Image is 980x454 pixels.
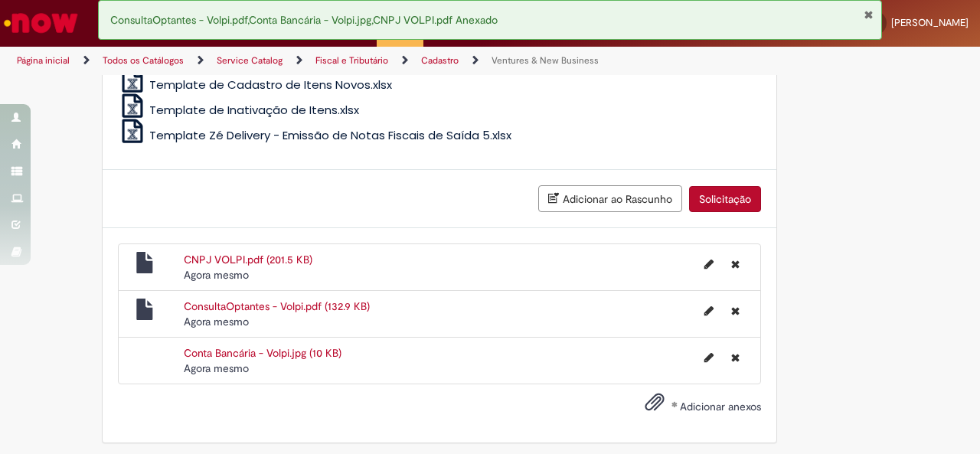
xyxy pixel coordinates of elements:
[722,299,749,323] button: Excluir ConsultaOptantes - Volpi.pdf
[641,388,668,423] button: Adicionar anexos
[695,252,723,276] button: Editar nome de arquivo CNPJ VOLPI.pdf
[184,315,249,328] time: 30/09/2025 08:52:55
[103,54,184,67] a: Todos os Catálogos
[864,8,874,21] button: Fechar Notificação
[680,400,761,413] span: Adicionar anexos
[891,16,969,29] span: [PERSON_NAME]
[184,253,312,266] a: CNPJ VOLPI.pdf (201.5 KB)
[695,345,723,370] button: Editar nome de arquivo Conta Bancária - Volpi.jpg
[118,127,512,143] a: Template Zé Delivery - Emissão de Notas Fiscais de Saída 5.xlsx
[149,127,511,143] span: Template Zé Delivery - Emissão de Notas Fiscais de Saída 5.xlsx
[722,252,749,276] button: Excluir CNPJ VOLPI.pdf
[184,299,370,313] a: ConsultaOptantes - Volpi.pdf (132.9 KB)
[184,268,249,282] time: 30/09/2025 08:52:55
[184,346,341,360] a: Conta Bancária - Volpi.jpg (10 KB)
[722,345,749,370] button: Excluir Conta Bancária - Volpi.jpg
[315,54,388,67] a: Fiscal e Tributário
[11,47,642,75] ul: Trilhas de página
[538,185,682,212] button: Adicionar ao Rascunho
[184,361,249,375] span: Agora mesmo
[689,186,761,212] button: Solicitação
[421,54,459,67] a: Cadastro
[184,361,249,375] time: 30/09/2025 08:52:55
[217,54,283,67] a: Service Catalog
[110,13,498,27] span: ConsultaOptantes - Volpi.pdf,Conta Bancária - Volpi.jpg,CNPJ VOLPI.pdf Anexado
[184,268,249,282] span: Agora mesmo
[184,315,249,328] span: Agora mesmo
[695,299,723,323] button: Editar nome de arquivo ConsultaOptantes - Volpi.pdf
[492,54,599,67] a: Ventures & New Business
[149,102,359,118] span: Template de Inativação de Itens.xlsx
[149,77,392,93] span: Template de Cadastro de Itens Novos.xlsx
[118,102,360,118] a: Template de Inativação de Itens.xlsx
[2,8,80,38] img: ServiceNow
[17,54,70,67] a: Página inicial
[118,77,393,93] a: Template de Cadastro de Itens Novos.xlsx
